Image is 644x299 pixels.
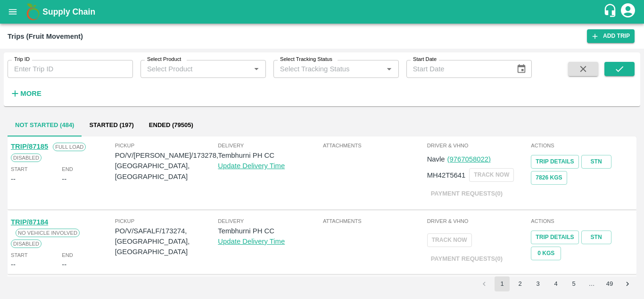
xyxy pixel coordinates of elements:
span: Start [11,165,27,173]
button: open drawer [2,1,24,23]
label: Trip ID [14,56,30,63]
a: TRIP/87184 [11,218,48,226]
b: Supply Chain [42,7,95,17]
span: Attachments [323,217,425,225]
span: Actions [531,217,633,225]
button: Go to page 2 [512,276,528,291]
span: Pickup [115,141,218,150]
p: MH42T5641 [427,170,466,180]
button: Go to page 4 [548,276,563,291]
div: Trips (Fruit Movement) [8,30,83,43]
span: Navle [427,155,445,163]
label: Select Tracking Status [280,56,332,63]
span: No Vehicle Involved [16,229,80,237]
button: Go to page 49 [602,276,617,291]
span: End [62,165,73,173]
button: Choose date [512,60,530,78]
span: Delivery [218,217,321,225]
button: Go to page 3 [530,276,545,291]
div: -- [62,259,66,270]
nav: pagination navigation [475,276,636,291]
a: TRIP/87185 [11,143,48,150]
a: Update Delivery Time [218,238,285,245]
button: Started (197) [82,114,141,137]
button: Open [383,63,395,75]
button: Not Started (484) [8,114,82,137]
span: Delivery [218,141,321,150]
input: Select Tracking Status [276,63,368,75]
a: Add Trip [587,29,635,43]
div: account of current user [619,2,636,22]
button: page 1 [495,276,510,291]
div: -- [11,259,16,270]
a: Update Delivery Time [218,162,285,170]
div: -- [11,174,16,184]
button: Go to next page [620,276,635,291]
span: Disabled [11,154,41,162]
button: Go to page 5 [566,276,581,291]
span: Pickup [115,217,218,225]
span: End [62,251,73,259]
span: Start [11,251,27,259]
label: Start Date [413,56,437,63]
a: Trip Details [531,155,578,169]
a: (9767058022) [447,155,491,163]
strong: More [20,90,41,97]
p: Tembhurni PH CC [218,150,321,161]
button: More [8,85,44,102]
button: Ended (79505) [141,114,201,137]
span: Full Load [53,143,86,151]
button: Open [250,63,263,75]
a: STN [581,231,611,244]
span: Disabled [11,239,41,248]
input: Select Product [143,63,248,75]
a: STN [581,155,611,169]
div: -- [62,174,66,184]
label: Select Product [147,56,181,63]
span: Driver & VHNo [427,217,529,225]
span: Attachments [323,141,425,150]
p: Tembhurni PH CC [218,226,321,236]
a: Supply Chain [42,5,603,18]
button: 7826 Kgs [531,171,567,185]
img: logo [24,2,42,21]
span: Driver & VHNo [427,141,529,150]
p: PO/V/[PERSON_NAME]/173278, [GEOGRAPHIC_DATA], [GEOGRAPHIC_DATA] [115,150,218,182]
input: Start Date [406,60,509,78]
div: … [584,280,599,289]
div: customer-support [603,3,619,20]
button: 0 Kgs [531,247,561,260]
p: PO/V/SAFALF/173274, [GEOGRAPHIC_DATA], [GEOGRAPHIC_DATA] [115,226,218,257]
a: Trip Details [531,231,578,244]
input: Enter Trip ID [8,60,133,78]
span: Actions [531,141,633,150]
